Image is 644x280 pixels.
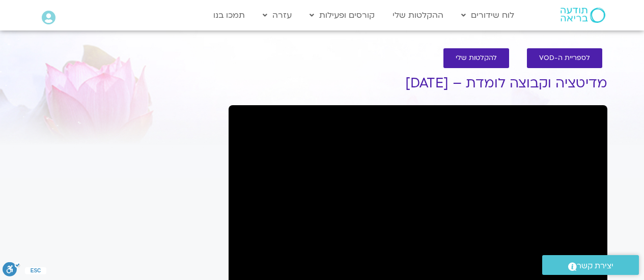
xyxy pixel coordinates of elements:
[577,259,613,273] span: יצירת קשר
[208,6,250,25] a: תמכו בנו
[542,255,639,275] a: יצירת קשר
[387,6,449,25] a: ההקלטות שלי
[527,48,602,68] a: לספריית ה-VOD
[539,54,590,62] span: לספריית ה-VOD
[456,54,497,62] span: להקלטות שלי
[443,48,509,68] a: להקלטות שלי
[258,6,297,25] a: עזרה
[229,76,607,91] h1: מדיטציה וקבוצה לומדת – [DATE]
[456,6,519,25] a: לוח שידורים
[561,8,605,23] img: תודעה בריאה
[304,6,380,25] a: קורסים ופעילות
